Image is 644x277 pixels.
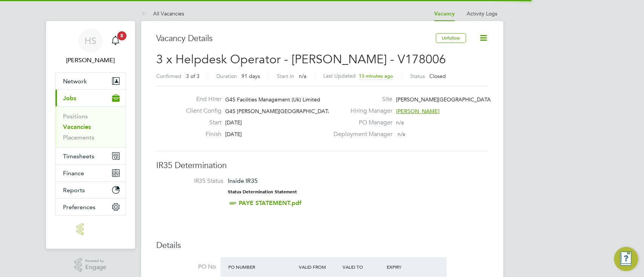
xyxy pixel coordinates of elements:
a: Powered byEngage [74,258,106,272]
a: Vacancies [63,123,91,130]
a: Go to home page [55,223,126,235]
button: Reports [55,182,126,198]
label: PO No [156,263,216,271]
a: Positions [63,113,88,120]
span: Network [63,78,87,85]
strong: Status Determination Statement [228,189,297,194]
img: manpower-logo-retina.png [77,223,104,235]
label: Hiring Manager [329,107,392,115]
label: Site [329,95,392,103]
nav: Main navigation [46,21,135,249]
span: Finance [63,170,84,177]
label: End Hirer [180,95,221,103]
button: Finance [55,165,126,181]
span: Reports [63,187,85,194]
label: Duration [217,73,237,80]
span: n/a [396,119,403,126]
div: Jobs [55,106,126,147]
button: Jobs [55,90,126,106]
span: Timesheets [63,153,94,160]
label: Start [180,119,221,127]
span: 5 [117,31,126,40]
a: Activity Logs [467,10,497,17]
span: [PERSON_NAME][GEOGRAPHIC_DATA] [396,96,492,103]
span: Hannah Sawitzki [55,56,126,65]
span: 13 minutes ago [359,73,393,79]
span: 91 days [241,73,260,80]
span: G4S Facilities Management (Uk) Limited [225,96,320,103]
a: Placements [63,134,94,141]
span: 3 x Helpdesk Operator - [PERSON_NAME] - V178006 [156,52,446,67]
span: [PERSON_NAME] [396,108,439,115]
span: Powered by [85,258,106,264]
h3: Details [156,240,488,251]
div: Expiry [385,260,429,274]
label: Start In [277,73,294,80]
span: n/a [299,73,306,80]
span: Preferences [63,204,95,211]
button: Engage Resource Center [614,247,638,271]
label: IR35 Status [164,177,223,185]
span: HS [85,36,96,46]
span: G4S [PERSON_NAME][GEOGRAPHIC_DATA] – Non Opera… [225,108,371,115]
a: All Vacancies [141,10,184,17]
label: PO Manager [329,119,392,127]
span: 3 of 3 [186,73,200,80]
span: Inside IR35 [228,177,258,184]
label: Deployment Manager [329,130,392,138]
span: Closed [429,73,446,80]
label: Confirmed [156,73,181,80]
span: [DATE] [225,119,242,126]
label: Last Updated [323,72,356,79]
label: Status [410,73,425,80]
button: Unfollow [436,33,466,43]
h3: Vacancy Details [156,33,436,44]
a: Vacancy [434,11,455,17]
a: PAYE STATEMENT.pdf [239,199,301,207]
button: Timesheets [55,148,126,164]
label: Client Config [180,107,221,115]
div: PO Number [226,260,297,274]
a: HS[PERSON_NAME] [55,29,126,65]
a: 5 [108,29,123,53]
button: Preferences [55,199,126,215]
button: Network [55,73,126,89]
h3: IR35 Determination [156,160,488,171]
span: Engage [85,264,106,271]
span: n/a [397,131,405,138]
span: Jobs [63,95,76,102]
div: Valid From [297,260,341,274]
label: Finish [180,130,221,138]
div: Valid To [341,260,385,274]
span: [DATE] [225,131,242,138]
